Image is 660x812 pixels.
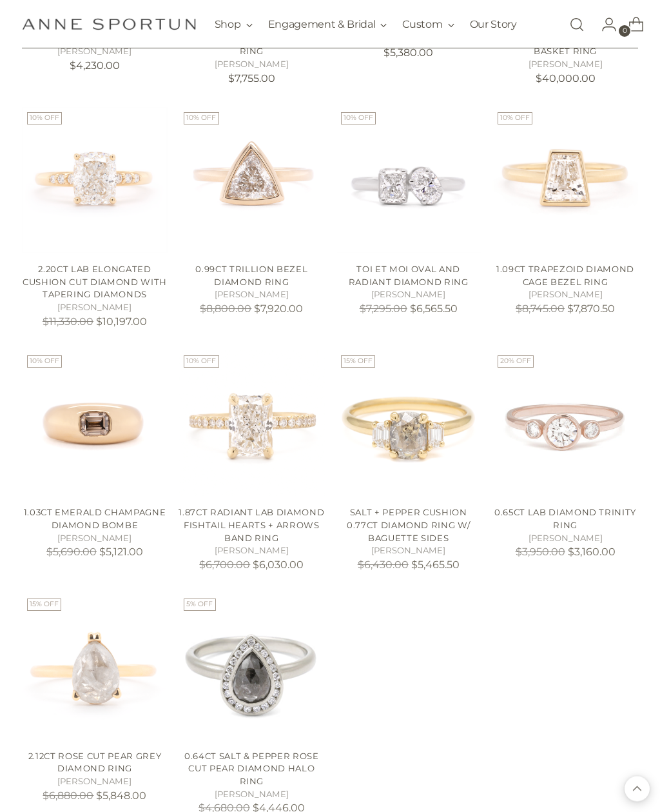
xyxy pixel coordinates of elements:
[470,10,517,39] a: Our Story
[410,303,458,315] span: $6,565.50
[22,18,196,30] a: Anne Sportun Fine Jewellery
[22,351,168,497] a: 1.03ct Emerald Champagne Diamond Bombe
[619,25,630,37] span: 0
[411,559,460,571] span: $5,465.50
[625,777,650,802] button: Back to top
[195,264,307,288] a: 0.99ct Trillion Bezel Diamond Ring
[336,351,481,497] a: Salt + Pepper Cushion 0.77ct Diamond Ring w/ Baguette Sides
[22,302,168,315] h5: [PERSON_NAME]
[96,316,147,328] span: $10,197.00
[492,533,638,546] h5: [PERSON_NAME]
[22,594,168,740] img: 2.12ct Rose Cut Pear Grey Diamond Ring - Anne Sportun Fine Jewellery
[179,594,324,740] img: Black Pear Diamond Halo Ring - Anne Sportun Fine Jewellery
[179,289,324,302] h5: [PERSON_NAME]
[24,508,166,531] a: 1.03ct Emerald Champagne Diamond Bombe
[46,546,97,559] s: $5,690.00
[179,545,324,558] h5: [PERSON_NAME]
[179,351,324,497] a: 1.87ct Radiant Lab Diamond Fishtail Hearts + Arrows Band Ring
[70,60,120,72] span: $4,230.00
[215,10,253,39] button: Shop
[336,108,481,253] a: Toi et Moi Oval and Radiant Diamond Ring
[22,533,168,546] h5: [PERSON_NAME]
[22,46,168,59] h5: [PERSON_NAME]
[536,73,596,85] span: $40,000.00
[383,47,433,59] span: $5,380.00
[568,546,616,559] span: $3,160.00
[28,751,161,775] a: 2.12ct Rose Cut Pear Grey Diamond Ring
[567,303,615,315] span: $7,870.50
[496,264,634,288] a: 1.09ct Trapezoid Diamond Cage Bezel Ring
[179,108,324,253] a: 0.99ct Trillion Bezel Diamond Ring
[494,508,636,531] a: 0.65ct Lab Diamond Trinity Ring
[336,289,481,302] h5: [PERSON_NAME]
[268,10,387,39] button: Engagement & Bridal
[179,789,324,802] h5: [PERSON_NAME]
[199,559,250,571] s: $6,700.00
[22,776,168,789] h5: [PERSON_NAME]
[179,594,324,740] a: 0.64ct Salt & Pepper Rose Cut Pear Diamond Halo Ring
[402,10,454,39] button: Custom
[22,594,168,740] a: 2.12ct Rose Cut Pear Grey Diamond Ring
[184,751,318,787] a: 0.64ct Salt & Pepper Rose Cut Pear Diamond Halo Ring
[492,351,638,497] a: 0.65ct Lab Diamond Trinity Ring
[360,303,407,315] s: $7,295.00
[23,264,167,300] a: 2.20ct Lab Elongated Cushion Cut Diamond with Tapering Diamonds
[358,559,409,571] s: $6,430.00
[347,508,470,543] a: Salt + Pepper Cushion 0.77ct Diamond Ring w/ Baguette Sides
[228,73,275,85] span: $7,755.00
[43,316,93,328] s: $11,330.00
[179,508,324,543] a: 1.87ct Radiant Lab Diamond Fishtail Hearts + Arrows Band Ring
[618,12,644,37] a: Open cart modal
[254,303,303,315] span: $7,920.00
[492,108,638,253] a: 1.09ct Trapezoid Diamond Cage Bezel Ring
[349,264,469,288] a: Toi et Moi Oval and Radiant Diamond Ring
[492,59,638,72] h5: [PERSON_NAME]
[43,790,93,802] s: $6,880.00
[96,790,146,802] span: $5,848.00
[492,289,638,302] h5: [PERSON_NAME]
[253,559,304,571] span: $6,030.00
[99,546,143,559] span: $5,121.00
[200,303,251,315] s: $8,800.00
[516,303,565,315] s: $8,745.00
[516,546,565,559] s: $3,950.00
[22,108,168,253] a: 2.20ct Lab Elongated Cushion Cut Diamond with Tapering Diamonds
[564,12,590,37] a: Open search modal
[336,545,481,558] h5: [PERSON_NAME]
[591,12,617,37] a: Go to the account page
[179,59,324,72] h5: [PERSON_NAME]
